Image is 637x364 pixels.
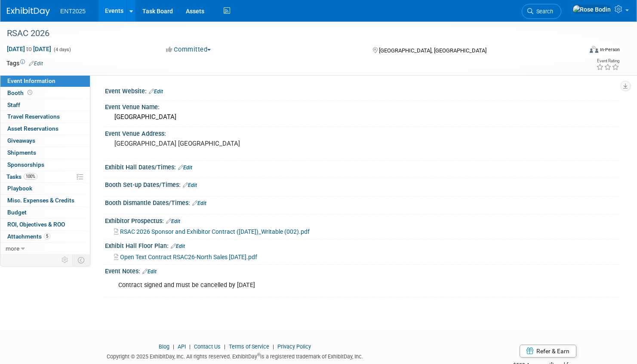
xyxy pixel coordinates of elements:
[229,343,269,350] a: Terms of Service
[194,343,221,350] a: Contact Us
[0,147,90,159] a: Shipments
[222,343,228,350] span: |
[7,89,34,96] span: Booth
[379,47,486,54] span: [GEOGRAPHIC_DATA], [GEOGRAPHIC_DATA]
[105,214,620,226] div: Exhibitor Prospectus:
[0,123,90,135] a: Asset Reservations
[105,127,620,138] div: Event Venue Address:
[171,343,176,350] span: |
[0,111,90,122] a: Travel Reservations
[7,161,44,168] span: Sponsorships
[142,269,157,275] a: Edit
[29,61,43,67] a: Edit
[120,254,257,260] span: Open Text Contract RSAC26-North Sales [DATE].pdf
[7,101,20,108] span: Staff
[271,343,276,350] span: |
[0,75,90,87] a: Event Information
[192,200,206,206] a: Edit
[277,343,311,350] a: Privacy Policy
[7,137,35,144] span: Giveaways
[0,87,90,99] a: Booth
[111,110,613,124] div: [GEOGRAPHIC_DATA]
[178,343,186,350] a: API
[6,351,463,361] div: Copyright © 2025 ExhibitDay, Inc. All rights reserved. ExhibitDay is a registered trademark of Ex...
[7,233,50,240] span: Attachments
[528,45,620,58] div: Event Format
[0,99,90,111] a: Staff
[183,182,197,188] a: Edit
[105,178,620,190] div: Booth Set-up Dates/Times:
[6,173,37,180] span: Tasks
[105,85,620,96] div: Event Website:
[0,183,90,194] a: Playbook
[0,195,90,206] a: Misc. Expenses & Credits
[596,59,619,63] div: Event Rating
[7,149,36,156] span: Shipments
[7,221,65,228] span: ROI, Objectives & ROO
[105,161,620,172] div: Exhibit Hall Dates/Times:
[44,233,50,239] span: 5
[159,343,169,350] a: Blog
[0,231,90,242] a: Attachments5
[60,8,86,15] span: ENT2025
[163,45,214,54] button: Committed
[0,207,90,218] a: Budget
[6,45,52,53] span: [DATE] [DATE]
[522,4,561,19] a: Search
[105,265,620,276] div: Event Notes:
[7,77,55,84] span: Event Information
[120,228,310,235] span: RSAC 2026 Sponsor and Exhibitor Contract ([DATE])_Writable (002).pdf
[533,8,553,15] span: Search
[7,185,32,192] span: Playbook
[0,171,90,183] a: Tasks100%
[520,345,576,358] a: Refer & Earn
[105,196,620,208] div: Booth Dismantle Dates/Times:
[166,218,180,224] a: Edit
[178,165,192,171] a: Edit
[25,46,33,52] span: to
[114,254,257,260] a: Open Text Contract RSAC26-North Sales [DATE].pdf
[0,219,90,230] a: ROI, Objectives & ROO
[105,239,620,251] div: Exhibit Hall Floor Plan:
[572,5,611,14] img: Rose Bodin
[24,173,37,180] span: 100%
[114,228,310,235] a: RSAC 2026 Sponsor and Exhibitor Contract ([DATE])_Writable (002).pdf
[105,101,620,111] div: Event Venue Name:
[112,277,521,294] div: Contract signed and must be cancelled by [DATE]
[0,159,90,171] a: Sponsorships
[114,140,310,147] pre: [GEOGRAPHIC_DATA] [GEOGRAPHIC_DATA]
[58,254,73,266] td: Personalize Event Tab Strip
[7,113,60,120] span: Travel Reservations
[7,125,58,132] span: Asset Reservations
[4,26,568,41] div: RSAC 2026
[149,89,163,95] a: Edit
[53,47,71,52] span: (4 days)
[171,243,185,249] a: Edit
[26,89,34,96] span: Booth not reserved yet
[187,343,193,350] span: |
[6,245,19,252] span: more
[0,243,90,254] a: more
[7,7,50,16] img: ExhibitDay
[600,46,620,53] div: In-Person
[6,59,43,67] td: Tags
[590,46,598,53] img: Format-Inperson.png
[7,209,27,216] span: Budget
[7,197,74,204] span: Misc. Expenses & Credits
[257,352,260,357] sup: ®
[73,254,90,266] td: Toggle Event Tabs
[0,135,90,147] a: Giveaways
